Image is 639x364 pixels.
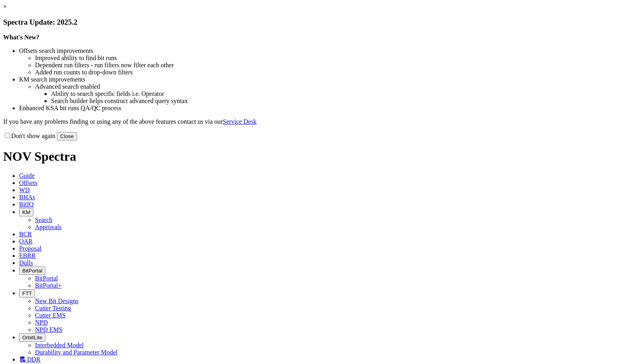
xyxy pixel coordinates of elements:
[19,76,636,83] li: KM search improvements
[3,118,636,125] p: If you have any problems finding or using any of the above features contact us via our
[35,342,84,348] a: Interbedded Model
[35,62,636,69] li: Dependent run filters - run filters now filter each other
[35,282,62,289] a: BitPortal+
[3,18,636,27] h3: Spectra Update: 2025.2
[3,149,636,164] h1: NOV Spectra
[35,319,48,326] a: NPD
[19,201,33,208] span: BitIQ
[35,298,78,304] a: New Bit Designs
[223,118,257,125] a: Service Desk
[27,356,41,363] span: DDR
[22,268,42,274] span: BitPortal
[19,179,37,186] span: Offsets
[51,97,636,105] li: Search builder helps construct advanced query syntax
[57,132,77,140] button: Close
[19,245,41,252] span: Proposal
[35,275,58,282] a: BitPortal
[3,3,7,10] a: ×
[35,312,66,319] a: Cutter EMS
[35,326,62,333] a: NPD EMS
[22,209,30,215] span: KM
[19,259,33,266] span: Dulls
[3,34,39,41] strong: What's New?
[35,349,118,356] a: Durability and Parameter Model
[22,290,32,296] span: FTT
[19,194,35,200] span: BHAs
[35,224,62,230] a: Approvals
[19,47,636,55] li: Offsets search improvements
[35,69,636,76] li: Added run counts to drop-down filters
[19,238,33,245] span: OAR
[35,55,636,62] li: Improved ability to find bit runs
[19,187,30,193] span: WD
[51,90,636,97] li: Ability to search specific fields i.e. Operator
[5,133,10,138] input: Don't show again
[22,335,42,341] span: OrbitLite
[19,231,32,237] span: BCR
[19,252,36,259] span: EBRR
[35,83,636,90] li: Advanced search enabled
[35,305,71,311] a: Cutter Testing
[35,216,53,223] a: Search
[3,132,55,139] label: Don't show again
[19,105,636,112] li: Enhanced KSA bit runs QA/QC process
[19,172,35,179] span: Guide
